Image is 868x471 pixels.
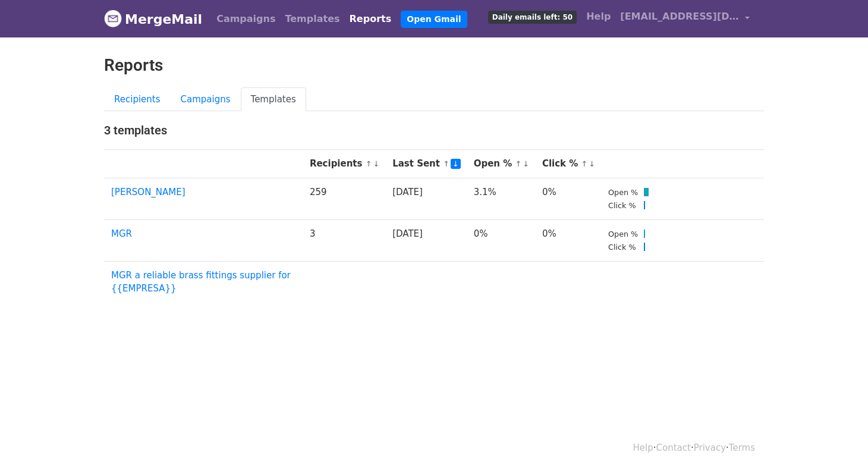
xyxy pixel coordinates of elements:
[535,150,601,178] th: Click %
[241,87,306,112] a: Templates
[608,230,638,238] small: Open %
[303,150,385,178] th: Recipients
[608,188,638,197] small: Open %
[515,159,521,168] a: ↑
[535,178,601,219] td: 0%
[385,219,467,261] td: [DATE]
[467,178,535,219] td: 3.1%
[483,5,581,29] a: Daily emails left: 50
[303,178,385,219] td: 259
[729,442,755,453] a: Terms
[345,7,397,31] a: Reports
[581,159,588,168] a: ↑
[535,219,601,261] td: 0%
[104,10,122,27] img: MergeMail logo
[171,87,241,112] a: Campaigns
[385,178,467,219] td: [DATE]
[401,11,467,28] a: Open Gmail
[581,5,615,29] a: Help
[366,159,372,168] a: ↑
[385,150,467,178] th: Last Sent
[104,7,202,32] a: MergeMail
[111,187,185,197] a: [PERSON_NAME]
[111,270,291,294] a: MGR a reliable brass fittings supplier for {{EMPRESA}}
[212,7,280,31] a: Campaigns
[467,150,535,178] th: Open %
[615,5,754,33] a: [EMAIL_ADDRESS][DOMAIN_NAME]
[111,228,132,239] a: MGR
[467,219,535,261] td: 0%
[451,159,461,169] a: ↓
[488,11,577,24] span: Daily emails left: 50
[523,159,529,168] a: ↓
[656,442,691,453] a: Contact
[608,201,636,210] small: Click %
[104,87,171,112] a: Recipients
[589,159,595,168] a: ↓
[443,159,449,168] a: ↑
[104,123,764,137] h4: 3 templates
[694,442,726,453] a: Privacy
[373,159,379,168] a: ↓
[303,219,385,261] td: 3
[608,243,636,252] small: Click %
[104,55,764,76] h2: Reports
[280,7,344,31] a: Templates
[633,442,653,453] a: Help
[620,10,739,24] span: [EMAIL_ADDRESS][DOMAIN_NAME]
